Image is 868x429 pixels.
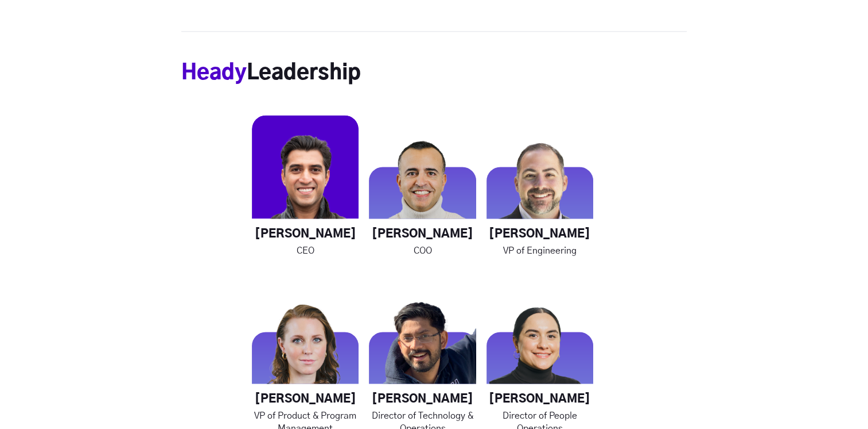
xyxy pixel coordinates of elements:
[486,392,593,407] h4: [PERSON_NAME]
[369,115,476,222] img: George-2
[181,31,687,115] h3: Leadership
[369,227,476,242] h4: [PERSON_NAME]
[252,280,359,387] img: Katarina-4
[369,392,476,407] h4: [PERSON_NAME]
[252,115,359,222] img: Rahul-2
[369,280,476,387] img: Nikhil
[486,227,593,242] h4: [PERSON_NAME]
[252,244,359,257] p: CEO
[369,244,476,257] p: COO
[486,244,593,257] p: VP of Engineering
[486,115,593,222] img: Chris-2
[252,227,359,242] h4: [PERSON_NAME]
[252,392,359,407] h4: [PERSON_NAME]
[181,63,247,83] span: Heady
[486,280,593,387] img: Madeeha-1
